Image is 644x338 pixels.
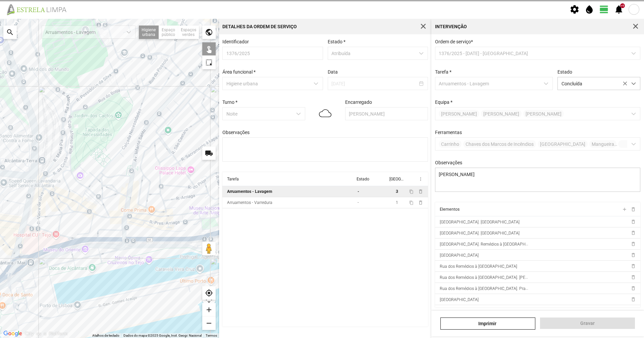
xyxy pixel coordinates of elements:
[389,177,404,181] div: [GEOGRAPHIC_DATA]
[627,77,640,90] div: dropdown trigger
[222,39,249,44] label: Identificador
[227,189,272,194] div: Arruamentos - Lavagem
[630,230,636,236] span: delete_outline
[178,26,199,39] div: Espaços verdes
[409,201,414,205] span: content_copy
[440,318,535,330] a: Imprimir
[570,4,580,14] span: settings
[396,200,398,205] span: 1
[358,189,359,194] div: -
[558,77,627,90] span: Concluída
[622,207,627,212] span: add
[544,321,632,326] span: Gravar
[418,189,423,194] span: delete_outline
[440,220,520,224] span: [GEOGRAPHIC_DATA]. [GEOGRAPHIC_DATA]
[202,303,216,316] div: add
[630,252,636,258] span: delete_outline
[328,69,338,75] label: Data
[435,39,473,44] span: Ordem de serviço
[409,189,414,194] span: content_copy
[227,200,272,205] div: Arruamentos - Varredura
[222,24,297,29] div: Detalhes da Ordem de Serviço
[139,26,159,39] div: Higiene urbana
[557,69,572,75] label: Estado
[409,189,415,194] button: content_copy
[5,3,74,15] img: file
[227,177,239,181] div: Tarefa
[440,286,532,291] span: Rua dos Remédios à [GEOGRAPHIC_DATA]. Praças
[614,4,624,14] span: notifications
[599,4,609,14] span: view_day
[159,26,178,39] div: Espaço público
[584,4,594,14] span: water_drop
[630,219,636,224] span: delete_outline
[630,286,636,291] span: delete_outline
[435,69,451,75] label: Tarefa *
[620,3,625,8] div: +9
[435,99,452,105] label: Equipa *
[435,130,462,135] label: Ferramentas
[202,286,216,300] div: my_location
[440,297,479,302] span: [GEOGRAPHIC_DATA]
[418,176,423,182] span: more_vert
[202,146,216,160] div: local_shipping
[202,316,216,330] div: remove
[222,130,250,135] label: Observações
[440,253,479,258] span: [GEOGRAPHIC_DATA]
[409,200,415,205] button: content_copy
[440,231,520,236] span: [GEOGRAPHIC_DATA]. [GEOGRAPHIC_DATA]
[206,334,217,337] a: Termos (abre num novo separador)
[418,200,423,205] span: delete_outline
[345,99,372,105] label: Encarregado
[630,241,636,247] span: delete_outline
[440,242,542,247] span: [GEOGRAPHIC_DATA]. Remédios à [GEOGRAPHIC_DATA]
[202,56,216,69] div: highlight_alt
[630,207,636,212] span: delete_outline
[435,24,467,29] div: Intervenção
[319,106,331,120] img: 04n.svg
[630,297,636,302] span: delete_outline
[440,275,550,280] span: Rua dos Remédios à [GEOGRAPHIC_DATA]. [PERSON_NAME]
[3,26,17,39] div: search
[202,42,216,56] div: touch_app
[440,207,460,212] div: Elementos
[357,177,369,181] div: Estado
[328,39,345,44] label: Estado *
[358,200,359,205] div: -
[435,160,462,165] label: Observações
[540,318,635,329] button: Gravar
[630,274,636,280] span: delete_outline
[202,26,216,39] div: public
[440,264,517,269] span: Rua dos Remédios à [GEOGRAPHIC_DATA]
[396,189,398,194] span: 3
[2,329,24,338] img: Google
[222,69,256,75] label: Área funcional *
[202,242,216,255] button: Arraste o Pegman para o mapa para abrir o Street View
[92,333,119,338] button: Atalhos de teclado
[222,99,237,105] label: Turno *
[123,334,202,337] span: Dados do mapa ©2025 Google, Inst. Geogr. Nacional
[2,329,24,338] a: Abrir esta área no Google Maps (abre uma nova janela)
[630,263,636,269] span: delete_outline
